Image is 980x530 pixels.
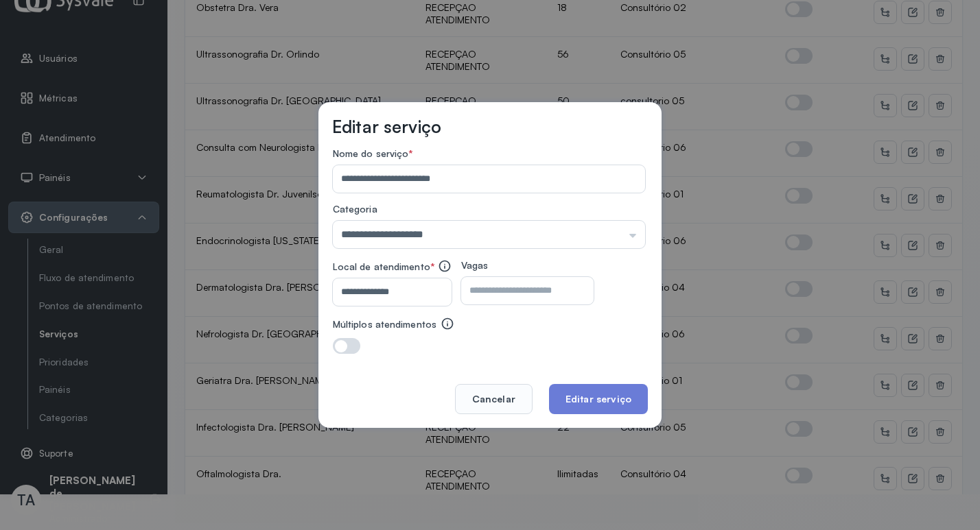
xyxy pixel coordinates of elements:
[333,319,436,330] label: Múltiplos atendimentos
[333,261,430,272] span: Local de atendimento
[549,384,648,414] button: Editar serviço
[333,147,409,159] span: Nome do serviço
[332,116,441,137] h3: Editar serviço
[455,384,533,414] button: Cancelar
[461,259,489,271] span: Vagas
[333,203,377,215] span: Categoria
